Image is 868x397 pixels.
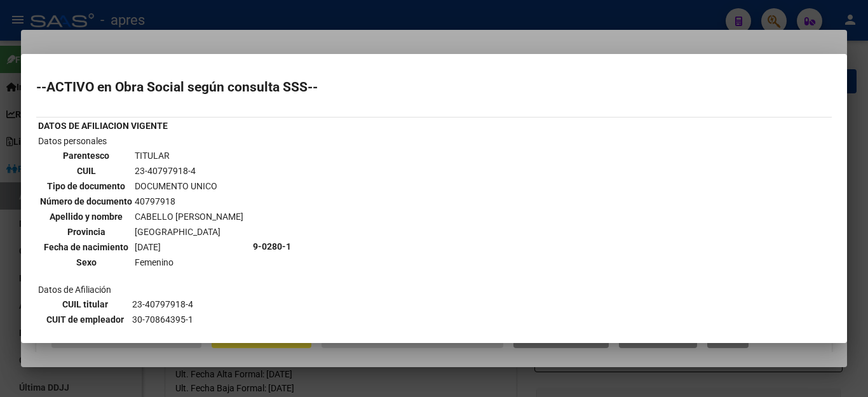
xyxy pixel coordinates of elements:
td: 23-40797918-4 [132,297,249,311]
th: CUIL [39,164,133,178]
th: Sexo [39,255,133,269]
b: DATOS DE AFILIACION VIGENTE [38,121,168,131]
th: CUIL titular [39,297,130,311]
td: 23-40797918-4 [134,164,244,178]
td: [DATE] [134,240,244,254]
iframe: Intercom live chat [825,354,855,384]
th: Provincia [39,225,133,239]
th: Parentesco [39,149,133,163]
td: Femenino [134,255,244,269]
th: CUIT de empleador [39,313,130,326]
td: Datos personales Datos de Afiliación [37,134,251,359]
td: 40797918 [134,194,244,208]
td: CABELLO [PERSON_NAME] [134,210,244,224]
td: TITULAR [134,149,244,163]
th: Tipo de documento [39,179,133,193]
th: Fecha de nacimiento [39,240,133,254]
th: Apellido y nombre [39,210,133,224]
td: [GEOGRAPHIC_DATA] [134,225,244,239]
h2: --ACTIVO en Obra Social según consulta SSS-- [36,81,832,93]
th: Número de documento [39,194,133,208]
td: DOCUMENTO UNICO [134,179,244,193]
td: 30-70864395-1 [132,313,249,326]
b: 9-0280-1 [253,241,291,252]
